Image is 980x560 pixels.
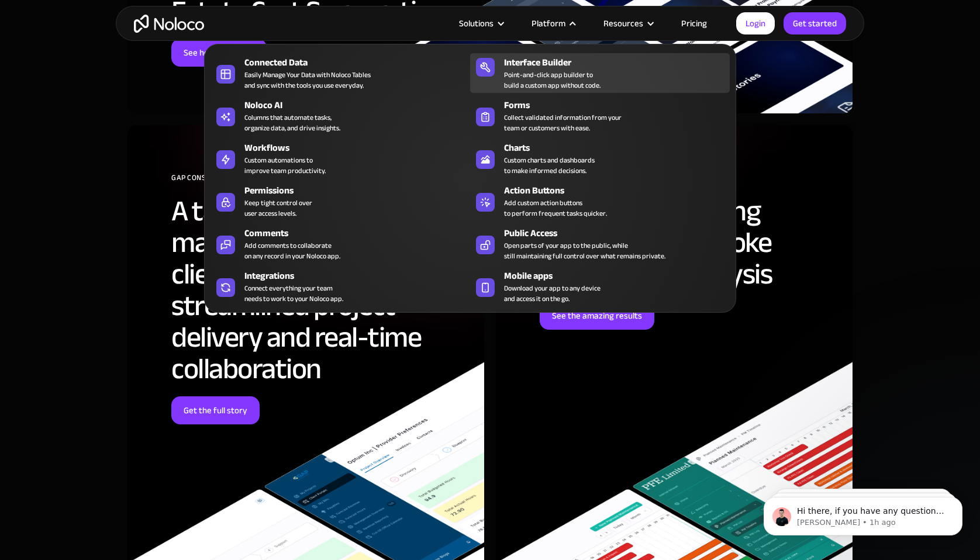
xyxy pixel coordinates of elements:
[244,184,475,198] div: Permissions
[532,16,565,31] div: Platform
[517,16,589,31] div: Platform
[244,98,475,112] div: Noloco AI
[244,56,475,70] div: Connected Data
[244,283,343,304] div: Connect everything your team needs to work to your Noloco app.
[504,155,595,176] div: Custom charts and dashboards to make informed decisions.
[470,139,730,178] a: ChartsCustom charts and dashboardsto make informed decisions.
[171,195,467,385] h2: A tailored project management system & client portal for streamlined project delivery and real-ti...
[470,267,730,306] a: Mobile appsDownload your app to any deviceand access it on the go.
[211,53,470,93] a: Connected DataEasily Manage Your Data with Noloco Tablesand sync with the tools you use everyday.
[603,16,643,31] div: Resources
[244,112,340,133] div: Columns that automate tasks, organize data, and drive insights.
[171,39,267,67] a: See how they did it
[444,16,517,31] div: Solutions
[134,15,204,33] a: home
[504,98,735,112] div: Forms
[244,240,340,261] div: Add comments to collaborate on any record in your Noloco app.
[204,27,736,313] nav: Platform
[211,96,470,136] a: Noloco AIColumns that automate tasks,organize data, and drive insights.
[784,12,846,34] a: Get started
[504,226,735,240] div: Public Access
[171,169,467,195] div: GAP Consulting
[504,70,601,91] div: Point-and-click app builder to build a custom app without code.
[504,112,622,133] div: Collect validated information from your team or customers with ease.
[667,16,722,31] a: Pricing
[470,53,730,93] a: Interface BuilderPoint-and-click app builder tobuild a custom app without code.
[504,283,601,304] span: Download your app to any device and access it on the go.
[470,96,730,136] a: FormsCollect validated information from yourteam or customers with ease.
[504,141,735,155] div: Charts
[504,198,607,219] div: Add custom action buttons to perform frequent tasks quicker.
[470,224,730,264] a: Public AccessOpen parts of your app to the public, whilestill maintaining full control over what ...
[504,56,735,70] div: Interface Builder
[244,226,475,240] div: Comments
[244,155,326,176] div: Custom automations to improve team productivity.
[470,181,730,221] a: Action ButtonsAdd custom action buttonsto perform frequent tasks quicker.
[504,240,665,261] div: Open parts of your app to the public, while still maintaining full control over what remains priv...
[244,70,371,91] div: Easily Manage Your Data with Noloco Tables and sync with the tools you use everyday.
[211,267,470,306] a: IntegrationsConnect everything your teamneeds to work to your Noloco app.
[540,302,654,330] a: See the amazing results
[171,396,260,424] a: Get the full story
[746,472,980,554] iframe: Intercom notifications message
[211,139,470,178] a: WorkflowsCustom automations toimprove team productivity.
[211,224,470,264] a: CommentsAdd comments to collaborateon any record in your Noloco app.
[244,141,475,155] div: Workflows
[736,12,775,34] a: Login
[459,16,494,31] div: Solutions
[504,269,735,283] div: Mobile apps
[589,16,667,31] div: Resources
[244,198,312,219] div: Keep tight control over user access levels.
[244,269,475,283] div: Integrations
[211,181,470,221] a: PermissionsKeep tight control overuser access levels.
[504,184,735,198] div: Action Buttons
